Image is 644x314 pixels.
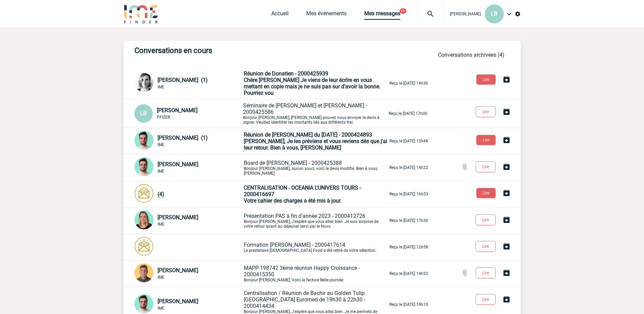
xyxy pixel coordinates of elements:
[476,74,496,85] button: Lire
[244,70,328,77] span: Réunion de Donatien - 2000425939
[470,296,502,302] a: Lire
[158,214,198,221] span: [PERSON_NAME]
[476,241,496,252] button: Lire
[244,213,365,219] span: Présentation PAS à fin d'année 2023 - 2000412726
[244,242,388,253] p: Le prestataire [DEMOGRAPHIC_DATA] Food a été retiré de votre sélection.
[389,218,428,223] p: Reçu le [DATE] 17h30
[476,161,496,172] button: Lire
[244,242,345,248] span: Formation [PERSON_NAME] - 2000417614
[502,108,511,116] img: Archiver la conversation
[476,214,496,225] button: Lire
[158,77,208,83] span: [PERSON_NAME] (1)
[470,108,502,115] a: Lire
[158,275,164,280] span: IME
[244,160,388,176] p: Bonjour [PERSON_NAME], Aucun souci, voici le devis modifié. Bien à vous, [PERSON_NAME]
[134,270,428,276] a: [PERSON_NAME] IME MAPP-198742 3ème réunion Happy Croissance - 2000415350Bonjour [PERSON_NAME], Vo...
[502,269,511,277] img: Archiver la conversation
[364,10,400,20] a: Mes messages
[471,189,502,196] a: Lire
[158,222,164,227] span: IME
[134,263,242,284] div: Conversation privée : Client - Agence
[244,265,388,282] p: Bonjour [PERSON_NAME], Voici la facture Belle journée
[134,104,242,123] div: Conversation privée : Client - Agence
[476,294,496,305] button: Lire
[134,210,153,229] img: 112968-1.png
[157,107,198,114] span: [PERSON_NAME]
[450,12,481,16] span: [PERSON_NAME]
[244,77,381,96] span: Chère [PERSON_NAME] Je viens de leur écrire en vous mettant en copie mais je ne suis pas sur d'av...
[476,135,496,145] button: Lire
[124,4,159,23] img: IME-Finder
[470,269,502,276] a: Lire
[470,243,502,249] a: Lire
[306,10,347,20] a: Mes événements
[134,263,153,282] img: 115098-1.png
[244,213,388,229] p: Bonjour [PERSON_NAME], J'espère que vous allez bien. Je suis surprise de votre retour quant au dé...
[140,110,147,117] span: LB
[158,191,164,197] span: (4)
[244,132,372,138] span: Réunion de [PERSON_NAME] du [DATE] - 2000424893
[158,267,198,274] span: [PERSON_NAME]
[134,80,428,86] a: [PERSON_NAME] (1) IME Réunion de Donatien - 2000425939Chère [PERSON_NAME] Je viens de leur écrire...
[243,102,367,115] span: Séminaire de [PERSON_NAME] et [PERSON_NAME] - 2000425586
[502,189,511,197] img: Archiver la conversation
[158,169,164,174] span: IME
[244,160,342,166] span: Board de [PERSON_NAME] - 2000425388
[157,115,170,120] span: PFIZER
[244,197,342,204] span: Votre cahier des charges a été mis à jour.
[134,190,428,197] a: (4) CENTRALISATION - OCEANIA L'UNIVERS TOURS - 2000416697Votre cahier des charges a été mis à jou...
[389,245,428,249] p: Reçu le [DATE] 12h58
[134,137,428,144] a: [PERSON_NAME] (1) IME Réunion de [PERSON_NAME] du [DATE] - 2000424893[PERSON_NAME], Je les prévie...
[502,75,511,84] img: Archiver la conversation
[476,106,496,117] button: Lire
[158,142,164,147] span: IME
[134,301,428,307] a: [PERSON_NAME] IME Centralisation / Réunion de Bachir au Golden Tulip [GEOGRAPHIC_DATA] Euromed de...
[438,52,504,58] a: Conversations archivées (4)
[134,46,338,55] h3: Conversations en cours
[134,164,428,170] a: [PERSON_NAME] IME Board de [PERSON_NAME] - 2000425388Bonjour [PERSON_NAME], Aucun souci, voici le...
[389,111,427,116] p: Reçu le [DATE] 17h00
[134,237,153,256] img: photonotifcontact.png
[134,73,153,92] img: 103019-1.png
[471,136,502,143] a: Lire
[134,237,242,257] div: Conversation privée : Client - Agence
[134,243,428,250] a: Formation [PERSON_NAME] - 2000417614Le prestataire [DEMOGRAPHIC_DATA] Food a été retiré de votre ...
[244,185,361,197] span: CENTRALISATION - OCEANIA L'UNIVERS TOURS - 2000416697
[158,306,164,311] span: IME
[158,161,198,168] span: [PERSON_NAME]
[502,295,511,303] img: Archiver la conversation
[389,139,428,143] p: Reçu le [DATE] 15h48
[471,76,502,82] a: Lire
[389,192,428,196] p: Reçu le [DATE] 16h53
[502,163,511,171] img: Archiver la conversation
[134,110,427,116] a: LB [PERSON_NAME] PFIZER Séminaire de [PERSON_NAME] et [PERSON_NAME] - 2000425586Bonjour [PERSON_N...
[470,163,502,170] a: Lire
[244,265,360,278] span: MAPP-198742 3ème réunion Happy Croissance - 2000415350
[158,85,164,89] span: IME
[134,131,153,150] img: 121547-2.png
[502,242,511,250] img: Archiver la conversation
[134,294,153,313] img: 121547-2.png
[476,188,496,198] button: Lire
[134,217,428,223] a: [PERSON_NAME] IME Présentation PAS à fin d'année 2023 - 2000412726Bonjour [PERSON_NAME], J'espère...
[389,302,428,307] p: Reçu le [DATE] 14h10
[389,165,428,170] p: Reçu le [DATE] 14h22
[502,216,511,224] img: Archiver la conversation
[491,11,497,17] span: LB
[134,210,242,231] div: Conversation privée : Client - Agence
[134,131,242,151] div: Conversation privée : Client - Agence
[389,81,428,86] p: Reçu le [DATE] 14h36
[134,184,153,203] img: photonotifcontact.png
[470,216,502,223] a: Lire
[271,10,289,20] a: Accueil
[244,290,365,309] span: Centralisation / Réunion de Bachir au Golden Tulip [GEOGRAPHIC_DATA] Euromed de 19h30 à 22h30 - 2...
[158,298,198,304] span: [PERSON_NAME]
[134,73,242,93] div: Conversation privée : Client - Agence
[502,136,511,144] img: Archiver la conversation
[389,271,428,276] p: Reçu le [DATE] 14h52
[134,157,242,178] div: Conversation privée : Client - Agence
[243,102,387,125] p: Bonjour [PERSON_NAME], [PERSON_NAME] pouvez nous envoyer le devis à signer. Veuillez identifier l...
[400,8,406,14] button: 11
[476,267,496,278] button: Lire
[158,135,208,141] span: [PERSON_NAME] (1)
